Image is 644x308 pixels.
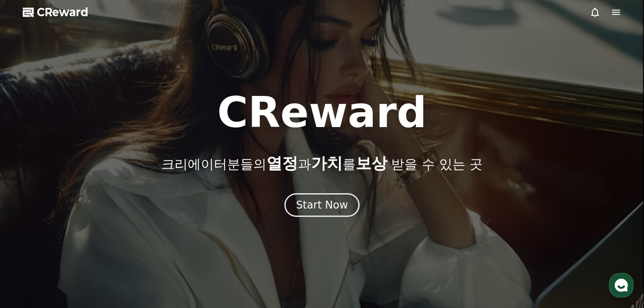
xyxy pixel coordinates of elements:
[217,92,427,134] h1: CReward
[266,154,298,172] span: 열정
[284,202,360,210] a: Start Now
[296,198,348,212] div: Start Now
[284,193,360,217] button: Start Now
[311,154,343,172] span: 가치
[161,155,483,172] p: 크리에이터분들의 과 를 받을 수 있는 곳
[356,154,387,172] span: 보상
[37,5,88,19] span: CReward
[23,5,88,19] a: CReward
